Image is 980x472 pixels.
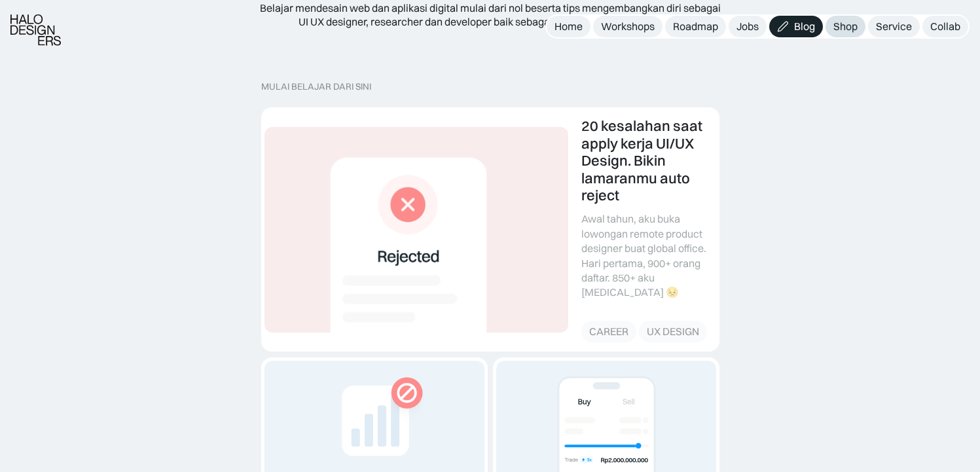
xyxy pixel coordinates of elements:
[554,20,583,33] div: Home
[665,16,726,37] a: Roadmap
[736,20,759,33] div: Jobs
[930,20,960,33] div: Collab
[876,20,912,33] div: Service
[593,16,662,37] a: Workshops
[794,20,815,33] div: Blog
[729,16,767,37] a: Jobs
[547,16,590,37] a: Home
[922,16,968,37] a: Collab
[601,20,655,33] div: Workshops
[769,16,823,37] a: Blog
[833,20,858,33] div: Shop
[261,81,719,92] div: MULAI BELAJAR DARI SINI
[868,16,920,37] a: Service
[826,16,865,37] a: Shop
[255,1,726,29] div: Belajar mendesain web dan aplikasi digital mulai dari nol beserta tips mengembangkan diri sebagai...
[673,20,718,33] div: Roadmap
